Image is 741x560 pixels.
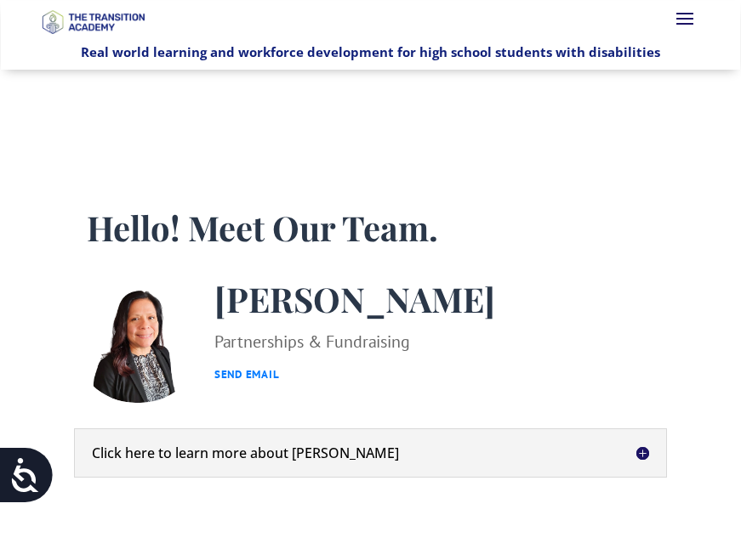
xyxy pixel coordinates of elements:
[92,446,649,460] h5: Click here to learn more about [PERSON_NAME]
[214,331,410,353] span: Partnerships & Fundraising
[214,276,495,321] span: [PERSON_NAME]
[37,27,148,43] a: Logo-Noticias
[37,3,148,40] img: TTA Brand_TTA Primary Logo_Horizontal_Light BG
[214,367,280,382] a: Send Email
[87,205,438,250] span: Hello! Meet Our Team.
[81,43,660,60] span: Real world learning and workforce development for high school students with disabilities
